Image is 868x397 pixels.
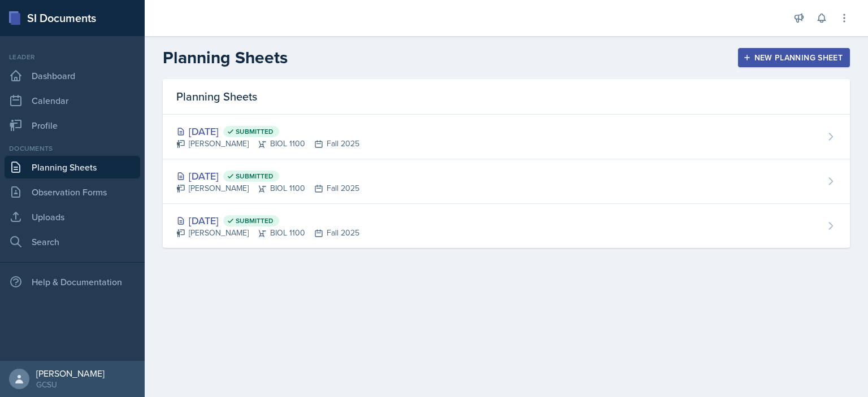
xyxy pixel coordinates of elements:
[5,230,140,253] a: Search
[163,115,850,159] a: [DATE] Submitted [PERSON_NAME]BIOL 1100Fall 2025
[176,138,359,150] div: [PERSON_NAME] BIOL 1100 Fall 2025
[163,79,850,115] div: Planning Sheets
[5,114,140,137] a: Profile
[163,159,850,204] a: [DATE] Submitted [PERSON_NAME]BIOL 1100Fall 2025
[5,156,140,178] a: Planning Sheets
[236,127,274,136] span: Submitted
[236,172,274,181] span: Submitted
[176,124,359,139] div: [DATE]
[236,216,274,225] span: Submitted
[738,48,850,67] button: New Planning Sheet
[5,271,140,293] div: Help & Documentation
[163,47,288,68] h2: Planning Sheets
[176,227,359,239] div: [PERSON_NAME] BIOL 1100 Fall 2025
[176,213,359,228] div: [DATE]
[5,206,140,228] a: Uploads
[5,143,140,154] div: Documents
[176,182,359,194] div: [PERSON_NAME] BIOL 1100 Fall 2025
[176,168,359,184] div: [DATE]
[5,181,140,203] a: Observation Forms
[163,204,850,248] a: [DATE] Submitted [PERSON_NAME]BIOL 1100Fall 2025
[5,89,140,112] a: Calendar
[745,53,843,62] div: New Planning Sheet
[5,52,140,62] div: Leader
[36,368,105,379] div: [PERSON_NAME]
[5,64,140,87] a: Dashboard
[36,379,105,390] div: GCSU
